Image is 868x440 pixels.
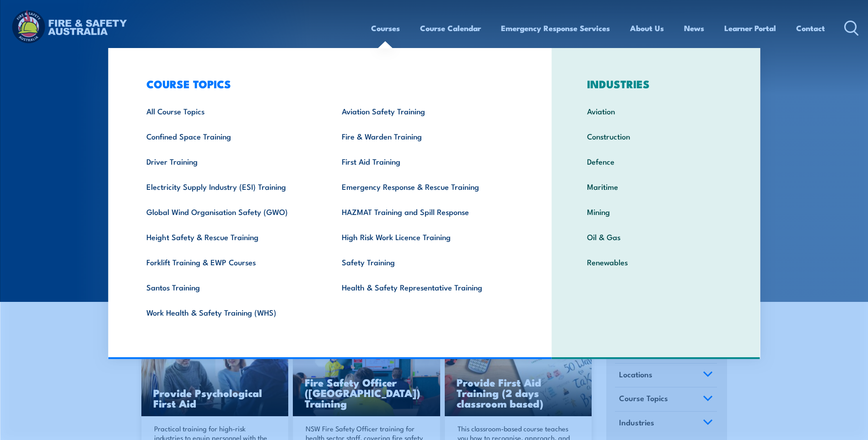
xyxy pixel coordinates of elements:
h3: Provide Psychological First Aid [153,387,277,408]
a: Aviation [573,98,739,123]
a: Safety Training [328,249,523,274]
a: About Us [630,16,664,40]
a: All Course Topics [132,98,328,123]
a: Renewables [573,249,739,274]
h3: Fire Safety Officer ([GEOGRAPHIC_DATA]) Training [305,377,428,408]
a: Electricity Supply Industry (ESI) Training [132,174,328,199]
a: Defence [573,149,739,174]
a: Confined Space Training [132,123,328,149]
a: Maritime [573,174,739,199]
img: Mental Health First Aid Training (Standard) – Classroom [445,334,592,417]
a: Work Health & Safety Training (WHS) [132,300,328,325]
a: Learner Portal [724,16,776,40]
a: Construction [573,123,739,149]
span: Course Topics [619,392,668,404]
a: News [684,16,704,40]
a: First Aid Training [328,149,523,174]
a: Emergency Response Services [501,16,610,40]
a: Industries [615,412,717,435]
a: Health & Safety Representative Training [328,274,523,300]
a: Oil & Gas [573,224,739,249]
a: Fire Safety Officer ([GEOGRAPHIC_DATA]) Training [293,334,440,417]
a: Provide Psychological First Aid [141,334,289,417]
a: Course Calendar [420,16,481,40]
a: Course Topics [615,387,717,411]
span: Industries [619,416,654,429]
a: Contact [796,16,825,40]
a: Fire & Warden Training [328,123,523,149]
span: Locations [619,368,652,381]
a: Global Wind Organisation Safety (GWO) [132,199,328,224]
a: Locations [615,364,717,387]
img: Fire Safety Advisor [293,334,440,417]
a: Courses [371,16,400,40]
a: Aviation Safety Training [328,98,523,123]
a: HAZMAT Training and Spill Response [328,199,523,224]
a: Emergency Response & Rescue Training [328,174,523,199]
a: Driver Training [132,149,328,174]
a: High Risk Work Licence Training [328,224,523,249]
a: Provide First Aid Training (2 days classroom based) [445,334,592,417]
h3: INDUSTRIES [573,77,739,90]
h3: COURSE TOPICS [132,77,523,90]
a: Mining [573,199,739,224]
a: Forklift Training & EWP Courses [132,249,328,274]
a: Santos Training [132,274,328,300]
img: Mental Health First Aid Training Course from Fire & Safety Australia [141,334,289,417]
h3: Provide First Aid Training (2 days classroom based) [457,377,580,408]
a: Height Safety & Rescue Training [132,224,328,249]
